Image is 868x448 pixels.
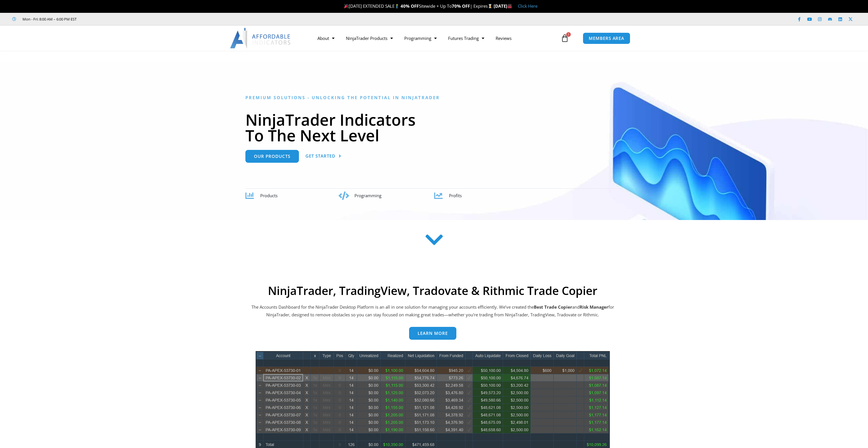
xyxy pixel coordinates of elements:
span: Mon - Fri: 8:00 AM – 6:00 PM EST [21,16,77,23]
img: 🏭 [508,4,512,8]
strong: 40% OFF [401,3,419,9]
img: 🏌️‍♂️ [395,4,399,8]
a: Programming [399,32,442,45]
span: Products [260,193,278,198]
a: About [312,32,340,45]
b: Best Trade Copier [534,304,572,310]
span: 1 [566,32,571,37]
a: Click Here [518,3,537,9]
span: Our Products [254,154,290,158]
span: Programming [354,193,381,198]
span: Profits [449,193,462,198]
a: MEMBERS AREA [583,32,630,44]
a: Our Products [245,150,299,163]
a: NinjaTrader Products [340,32,399,45]
a: Get Started [305,150,341,163]
a: 1 [552,30,577,46]
a: Futures Trading [442,32,490,45]
nav: Menu [312,32,559,45]
h2: NinjaTrader, TradingView, Tradovate & Rithmic Trade Copier [251,284,615,298]
a: Reviews [490,32,517,45]
img: ⌛ [488,4,492,8]
h6: Premium Solutions - Unlocking the Potential in NinjaTrader [245,95,623,100]
span: Get Started [305,154,335,158]
a: Learn more [409,327,456,340]
img: 🎉 [344,4,348,8]
span: MEMBERS AREA [589,36,624,40]
strong: 70% OFF [452,3,470,9]
h1: NinjaTrader Indicators To The Next Level [245,112,623,143]
iframe: Customer reviews powered by Trustpilot [85,16,170,22]
img: LogoAI | Affordable Indicators – NinjaTrader [230,28,291,48]
span: Learn more [418,331,448,335]
strong: [DATE] [494,3,512,9]
strong: Risk Manager [580,304,608,310]
p: The Accounts Dashboard for the NinjaTrader Desktop Platform is an all in one solution for managin... [251,303,615,319]
span: [DATE] EXTENDED SALE Sitewide + Up To | Expires [343,3,494,9]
